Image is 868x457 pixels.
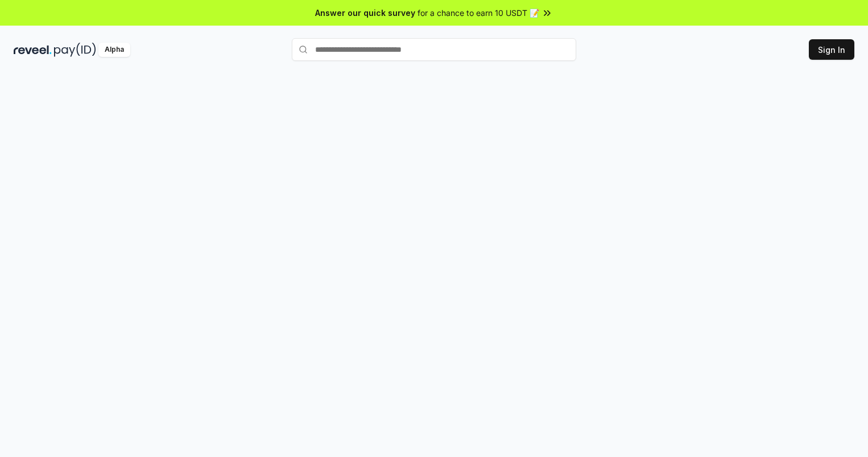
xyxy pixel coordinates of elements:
span: Answer our quick survey [315,7,415,19]
span: for a chance to earn 10 USDT 📝 [418,7,539,19]
button: Sign In [809,39,854,60]
img: reveel_dark [14,43,52,57]
div: Alpha [98,43,130,57]
img: pay_id [54,43,96,57]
